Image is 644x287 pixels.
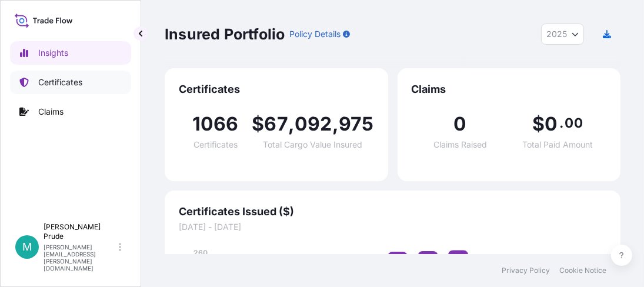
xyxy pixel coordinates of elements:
a: Claims [10,100,131,124]
p: Insured Portfolio [165,25,285,44]
span: Total Paid Amount [522,141,593,149]
span: 67 [264,115,288,134]
span: Claims [412,82,607,96]
p: [PERSON_NAME][EMAIL_ADDRESS][PERSON_NAME][DOMAIN_NAME] [44,243,116,272]
span: [DATE] - [DATE] [179,221,606,233]
a: Cookie Notice [559,266,606,275]
a: Insights [10,41,131,65]
p: Certificates [38,76,82,88]
a: Privacy Policy [502,266,550,275]
span: , [288,115,295,134]
button: Year Selector [541,24,584,45]
span: Certificates [193,141,238,149]
span: Certificates Issued ($) [179,205,606,219]
span: 1066 [192,115,239,134]
span: 092 [295,115,332,134]
span: Claims Raised [433,141,487,149]
p: Claims [38,106,64,118]
span: Certificates [179,82,374,96]
p: Policy Details [289,28,341,40]
span: . [559,118,563,128]
a: Certificates [10,71,131,94]
span: Total Cargo Value Insured [263,141,362,149]
span: $ [252,115,264,134]
p: Insights [38,47,68,59]
span: 2025 [546,28,567,40]
span: 975 [339,115,374,134]
p: [PERSON_NAME] Prude [44,222,116,241]
tspan: 260 [193,248,208,257]
span: 0 [453,115,466,134]
span: 0 [545,115,558,134]
span: , [332,115,339,134]
span: $ [532,115,545,134]
span: M [22,241,32,253]
span: 00 [565,118,582,128]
